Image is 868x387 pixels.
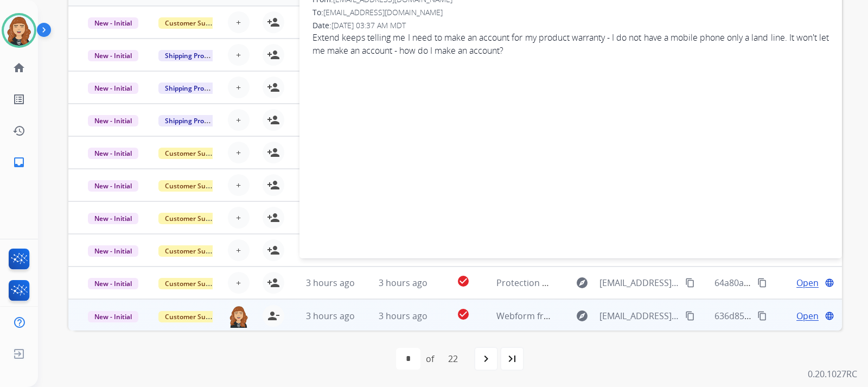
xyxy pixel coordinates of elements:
div: To: [312,7,829,18]
span: Shipping Protection [158,50,233,61]
span: New - Initial [88,17,138,29]
mat-icon: history [12,124,25,137]
button: + [228,11,250,33]
mat-icon: list_alt [12,93,25,106]
mat-icon: explore [576,309,589,322]
mat-icon: person_add [267,113,280,126]
span: New - Initial [88,180,138,192]
span: Extend keeps telling me I need to make an account for my product warranty - I do not have a mobil... [312,31,829,57]
span: New - Initial [88,50,138,61]
span: New - Initial [88,245,138,257]
span: New - Initial [88,148,138,159]
button: + [228,109,250,131]
span: Protection plan [496,277,560,289]
span: Open [796,276,819,289]
mat-icon: person_add [267,211,280,224]
span: Customer Support [158,180,229,192]
span: Customer Support [158,245,229,257]
span: + [236,211,241,224]
mat-icon: language [825,278,834,288]
mat-icon: content_copy [757,311,767,321]
span: New - Initial [88,311,138,322]
span: 3 hours ago [306,277,355,289]
mat-icon: person_add [267,16,280,29]
mat-icon: last_page [506,352,519,365]
button: + [228,272,250,294]
span: Customer Support [158,213,229,224]
mat-icon: content_copy [685,311,695,321]
span: Customer Support [158,148,229,159]
span: New - Initial [88,83,138,94]
mat-icon: navigate_next [480,352,493,365]
mat-icon: content_copy [757,278,767,288]
button: + [228,142,250,163]
span: [EMAIL_ADDRESS][DOMAIN_NAME] [599,309,679,322]
div: 22 [439,348,467,370]
span: + [236,276,241,289]
span: New - Initial [88,115,138,126]
span: Webform from [EMAIL_ADDRESS][DOMAIN_NAME] on [DATE] [496,310,742,322]
img: avatar [4,15,34,46]
mat-icon: person_add [267,276,280,289]
span: Shipping Protection [158,115,233,126]
span: + [236,244,241,257]
p: 0.20.1027RC [808,367,857,380]
span: 3 hours ago [306,310,355,322]
span: New - Initial [88,213,138,224]
span: 3 hours ago [379,310,427,322]
span: [EMAIL_ADDRESS][DOMAIN_NAME] [323,7,443,17]
div: of [426,352,434,365]
mat-icon: language [825,311,834,321]
mat-icon: person_add [267,81,280,94]
mat-icon: person_remove [267,309,280,322]
span: [DATE] 03:37 AM MDT [331,20,406,30]
mat-icon: person_add [267,48,280,61]
button: + [228,174,250,196]
mat-icon: inbox [12,156,25,169]
img: agent-avatar [228,305,250,328]
span: + [236,48,241,61]
mat-icon: home [12,61,25,74]
span: Open [796,309,819,322]
mat-icon: check_circle [457,275,470,288]
span: [EMAIL_ADDRESS][DOMAIN_NAME] [599,276,679,289]
span: + [236,16,241,29]
span: Customer Support [158,311,229,322]
mat-icon: content_copy [685,278,695,288]
div: Date: [312,20,829,31]
span: Shipping Protection [158,83,233,94]
span: 3 hours ago [379,277,427,289]
mat-icon: person_add [267,244,280,257]
span: + [236,146,241,159]
span: + [236,179,241,192]
mat-icon: check_circle [457,308,470,321]
button: + [228,77,250,98]
span: Customer Support [158,17,229,29]
span: + [236,113,241,126]
span: New - Initial [88,278,138,289]
mat-icon: person_add [267,179,280,192]
mat-icon: explore [576,276,589,289]
button: + [228,207,250,229]
button: + [228,44,250,66]
mat-icon: person_add [267,146,280,159]
span: Customer Support [158,278,229,289]
span: + [236,81,241,94]
button: + [228,239,250,261]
